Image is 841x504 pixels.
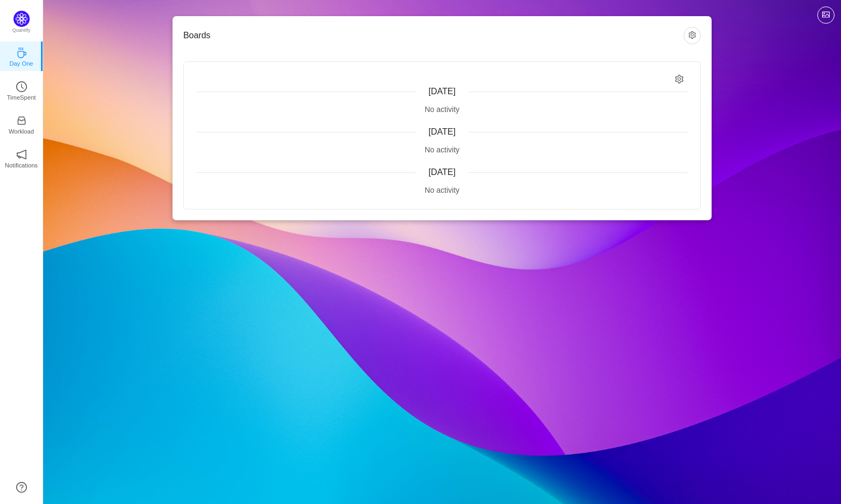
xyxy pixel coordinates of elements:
p: Quantify [12,27,31,34]
div: No activity [197,185,687,196]
p: Workload [9,127,34,136]
button: icon: setting [684,27,701,44]
i: icon: setting [675,75,684,84]
a: icon: inboxWorkload [16,118,27,129]
h3: Boards [183,30,684,41]
span: [DATE] [429,167,456,177]
p: Day One [9,59,33,68]
p: TimeSpent [7,93,36,102]
i: icon: clock-circle [16,81,27,92]
i: icon: notification [16,149,27,160]
span: [DATE] [429,87,456,96]
p: Notifications [5,160,38,170]
i: icon: inbox [16,115,27,126]
a: icon: coffeeDay One [16,51,27,61]
button: icon: picture [817,6,835,24]
a: icon: clock-circleTimeSpent [16,85,27,95]
span: [DATE] [429,127,456,136]
a: icon: notificationNotifications [16,152,27,163]
i: icon: coffee [16,47,27,58]
img: Quantify [13,11,30,27]
div: No activity [197,144,687,156]
div: No activity [197,104,687,115]
a: icon: question-circle [16,482,27,493]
